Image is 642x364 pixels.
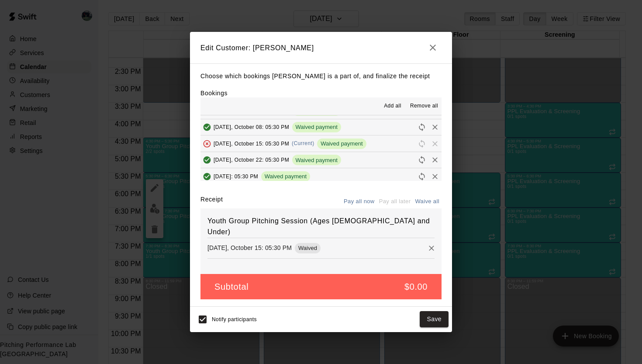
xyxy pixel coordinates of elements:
[410,102,438,111] span: Remove all
[428,140,442,146] span: Remove
[425,242,438,255] button: Remove
[292,157,341,163] span: Waived payment
[200,140,214,146] span: To be removed
[200,168,442,184] button: Added & Paid[DATE]: 05:30 PMWaived paymentRescheduleRemove
[317,140,366,147] span: Waived payment
[413,195,442,208] button: Waive all
[292,124,341,130] span: Waived payment
[415,156,428,163] span: Reschedule
[384,102,401,111] span: Add all
[261,173,310,180] span: Waived payment
[342,195,377,208] button: Pay all now
[295,245,321,251] span: Waived
[207,215,435,238] h6: Youth Group Pitching Session (Ages [DEMOGRAPHIC_DATA] and Under)
[407,99,442,113] button: Remove all
[292,140,314,146] span: (Current)
[200,135,442,152] button: To be removed[DATE], October 15: 05:30 PM(Current)Waived paymentRescheduleRemove
[200,90,228,97] label: Bookings
[200,71,442,82] p: Choose which bookings [PERSON_NAME] is a part of, and finalize the receipt
[200,195,223,208] label: Receipt
[428,173,442,179] span: Remove
[415,173,428,179] span: Reschedule
[214,281,249,293] h5: Subtotal
[214,140,289,146] span: [DATE], October 15: 05:30 PM
[415,123,428,130] span: Reschedule
[214,124,289,130] span: [DATE], October 08: 05:30 PM
[379,99,407,113] button: Add all
[200,170,214,183] button: Added & Paid
[428,156,442,163] span: Remove
[207,243,292,252] p: [DATE], October 15: 05:30 PM
[200,153,214,166] button: Added & Paid
[200,119,442,135] button: Added & Paid[DATE], October 08: 05:30 PMWaived paymentRescheduleRemove
[190,32,452,63] h2: Edit Customer: [PERSON_NAME]
[420,311,449,327] button: Save
[404,281,428,293] h5: $0.00
[212,316,257,322] span: Notify participants
[214,157,289,163] span: [DATE], October 22: 05:30 PM
[200,121,214,134] button: Added & Paid
[415,140,428,146] span: Reschedule
[200,152,442,168] button: Added & Paid[DATE], October 22: 05:30 PMWaived paymentRescheduleRemove
[214,173,258,179] span: [DATE]: 05:30 PM
[428,123,442,130] span: Remove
